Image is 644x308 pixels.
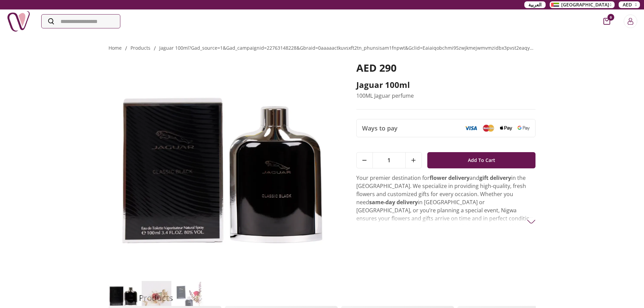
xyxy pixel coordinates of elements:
[465,126,477,131] img: Visa
[362,123,398,133] span: Ways to pay
[427,152,536,168] button: Add To Cart
[42,15,120,28] input: Search
[500,126,512,131] img: Apple Pay
[159,45,570,51] a: jaguar 100ml?gad_source=1&gad_campaignid=22763148228&gbraid=0aaaaactkuvsxft2tn_phunsisam1fnpwt&gc...
[109,45,122,51] a: Home
[527,217,535,226] img: arrow
[356,92,536,100] p: 100ML Jaguar perfume
[356,79,536,90] h2: Jaguar 100ml
[623,1,632,8] span: AED
[154,44,156,52] li: /
[607,14,614,21] span: 0
[561,1,609,8] span: [GEOGRAPHIC_DATA]
[356,174,536,263] p: Your premier destination for and in the [GEOGRAPHIC_DATA]. We specialize in providing high-qualit...
[603,18,610,25] button: cart-button
[479,174,511,182] strong: gift delivery
[369,198,418,206] strong: same-day delivery
[130,45,150,51] a: products
[125,44,127,52] li: /
[356,61,397,75] span: AED 290
[619,1,640,8] button: AED
[550,1,615,8] button: [GEOGRAPHIC_DATA]
[373,152,405,168] span: 1
[7,9,30,33] img: Nigwa-uae-gifts
[430,174,470,182] strong: flower delivery
[482,124,495,132] img: Mastercard
[468,154,495,166] span: Add To Cart
[528,1,542,8] span: العربية
[551,3,559,7] img: Arabic_dztd3n.png
[624,15,637,28] button: Login
[109,62,337,277] img: Jaguar 100ml
[518,126,530,131] img: Google Pay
